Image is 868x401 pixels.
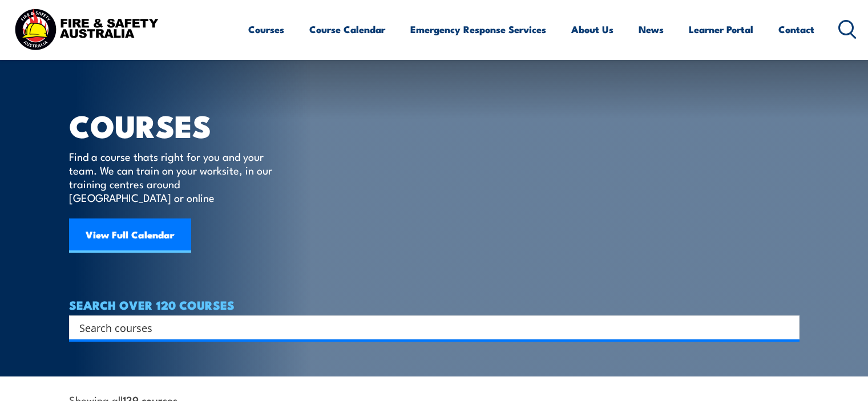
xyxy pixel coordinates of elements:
[639,14,664,44] a: News
[248,14,284,44] a: Courses
[780,319,796,335] button: Search magnifier button
[69,112,289,139] h1: COURSES
[778,14,814,44] a: Contact
[571,14,613,44] a: About Us
[79,319,774,336] input: Search input
[82,319,777,335] form: Search form
[689,14,753,44] a: Learner Portal
[69,149,277,204] p: Find a course thats right for you and your team. We can train on your worksite, in our training c...
[410,14,546,44] a: Emergency Response Services
[309,14,385,44] a: Course Calendar
[69,298,800,311] h4: SEARCH OVER 120 COURSES
[69,218,191,253] a: View Full Calendar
